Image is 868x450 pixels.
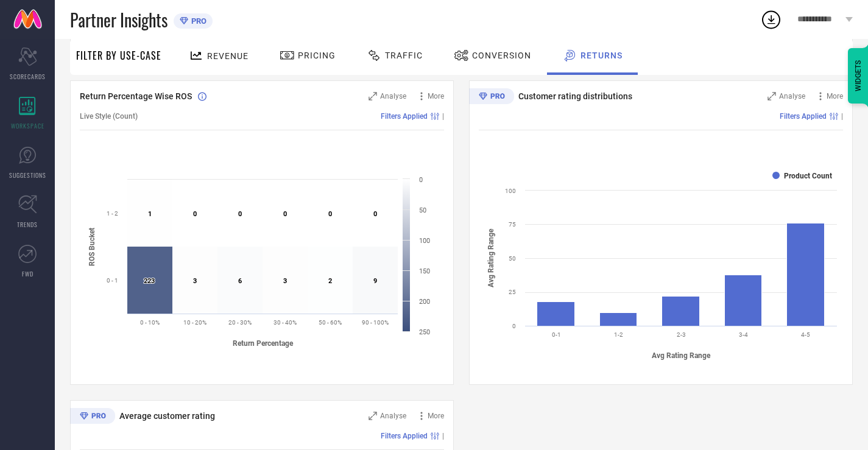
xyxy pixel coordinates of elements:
[228,319,252,326] text: 20 - 30%
[419,176,423,184] text: 0
[369,412,377,420] svg: Zoom
[760,9,782,30] div: Open download list
[739,331,748,338] text: 3-4
[17,220,38,229] span: TRENDS
[419,328,430,336] text: 250
[428,412,444,420] span: More
[11,121,44,130] span: WORKSPACE
[238,277,242,285] text: 6
[652,351,711,360] tspan: Avg Rating Range
[428,92,444,100] span: More
[784,172,832,180] text: Product Count
[677,331,686,338] text: 2-3
[380,92,406,100] span: Analyse
[233,339,294,348] tspan: Return Percentage
[518,91,632,101] span: Customer rating distributions
[188,16,206,26] span: PRO
[442,112,444,121] span: |
[319,319,342,326] text: 50 - 60%
[373,210,377,218] text: 0
[80,112,138,121] span: Live Style (Count)
[472,51,531,60] span: Conversion
[70,7,168,32] span: Partner Insights
[9,171,46,180] span: SUGGESTIONS
[380,412,406,420] span: Analyse
[140,319,160,326] text: 0 - 10%
[238,210,242,218] text: 0
[283,210,287,218] text: 0
[328,277,332,285] text: 2
[328,210,332,218] text: 0
[88,227,96,265] tspan: ROS Bucket
[183,319,206,326] text: 10 - 20%
[487,228,495,287] tspan: Avg Rating Range
[419,237,430,245] text: 100
[76,48,161,63] span: Filter By Use-Case
[469,88,514,107] div: Premium
[107,277,118,284] text: 0 - 1
[801,331,810,338] text: 4-5
[148,210,152,218] text: 1
[827,92,843,100] span: More
[509,221,516,228] text: 75
[193,210,197,218] text: 0
[419,206,426,214] text: 50
[10,72,46,81] span: SCORECARDS
[509,289,516,295] text: 25
[193,277,197,285] text: 3
[442,432,444,440] span: |
[419,267,430,275] text: 150
[362,319,389,326] text: 90 - 100%
[373,277,377,285] text: 9
[381,112,428,121] span: Filters Applied
[22,269,34,278] span: FWD
[298,51,336,60] span: Pricing
[780,112,827,121] span: Filters Applied
[385,51,423,60] span: Traffic
[505,188,516,194] text: 100
[419,298,430,306] text: 200
[369,92,377,100] svg: Zoom
[144,277,155,285] text: 223
[207,51,249,61] span: Revenue
[381,432,428,440] span: Filters Applied
[552,331,561,338] text: 0-1
[767,92,776,100] svg: Zoom
[580,51,623,60] span: Returns
[283,277,287,285] text: 3
[119,411,215,421] span: Average customer rating
[80,91,192,101] span: Return Percentage Wise ROS
[841,112,843,121] span: |
[779,92,805,100] span: Analyse
[70,408,115,426] div: Premium
[509,255,516,262] text: 50
[273,319,297,326] text: 30 - 40%
[107,210,118,217] text: 1 - 2
[512,323,516,329] text: 0
[614,331,623,338] text: 1-2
